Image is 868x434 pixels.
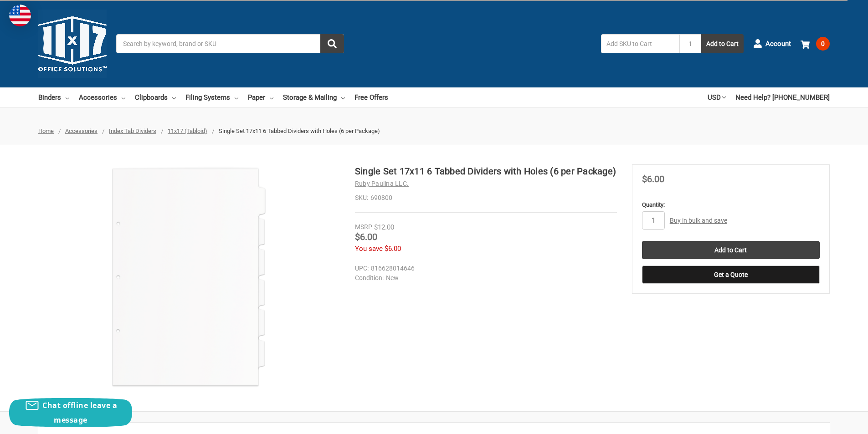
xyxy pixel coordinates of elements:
[670,217,727,224] a: Buy in bulk and save
[701,34,744,53] button: Add to Cart
[355,222,372,232] div: MSRP
[708,87,726,107] a: USD
[642,174,664,184] span: $6.00
[355,273,384,283] dt: Condition:
[9,5,31,26] img: duty and tax information for United States
[355,245,383,253] span: You save
[38,87,69,107] a: Binders
[355,264,613,273] dd: 816628014646
[355,231,377,242] span: $6.00
[765,39,791,49] span: Account
[385,245,401,253] span: $6.00
[355,193,617,203] dd: 690800
[185,87,238,107] a: Filing Systems
[116,34,344,53] input: Search by keyword, brand or SKU
[355,193,368,203] dt: SKU:
[79,87,125,107] a: Accessories
[601,34,679,53] input: Add SKU to Cart
[355,180,409,187] a: Ruby Paulina LLC.
[354,87,388,107] a: Free Offers
[816,37,830,51] span: 0
[642,241,820,259] input: Add to Cart
[38,10,107,78] img: 11x17.com
[642,266,820,284] button: Get a Quote
[42,400,117,425] span: Chat offline leave a message
[355,264,369,273] dt: UPC:
[135,87,176,107] a: Clipboards
[374,223,394,231] span: $12.00
[38,128,54,134] a: Home
[75,164,303,392] img: Single Set 17x11 6 Tabbed Dividers with Holes (6 per Package)
[219,128,380,134] span: Single Set 17x11 6 Tabbed Dividers with Holes (6 per Package)
[801,32,830,56] a: 0
[355,164,617,178] h1: Single Set 17x11 6 Tabbed Dividers with Holes (6 per Package)
[65,128,98,134] a: Accessories
[109,128,156,134] a: Index Tab Dividers
[355,273,613,283] dd: New
[735,87,830,107] a: Need Help? [PHONE_NUMBER]
[642,200,820,209] label: Quantity:
[9,398,132,427] button: Chat offline leave a message
[248,87,273,107] a: Paper
[753,32,791,56] a: Account
[168,128,207,134] a: 11x17 (Tabloid)
[283,87,345,107] a: Storage & Mailing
